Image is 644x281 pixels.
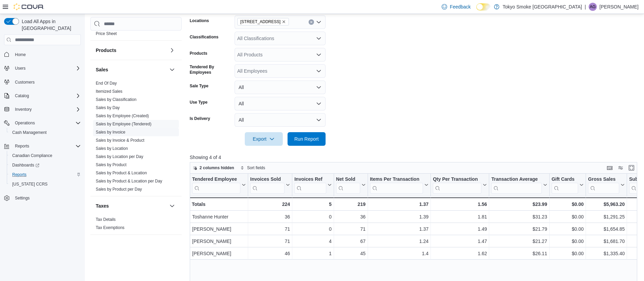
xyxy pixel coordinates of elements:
span: Sales by Location [96,146,128,151]
span: Home [15,52,26,57]
span: Settings [15,195,30,201]
div: Invoices Sold [250,176,284,183]
nav: Complex example [4,47,81,221]
div: Gross Sales [588,176,619,194]
button: Cash Management [7,128,84,137]
div: $0.00 [551,200,584,208]
button: Users [1,64,84,73]
button: Inventory [12,105,34,113]
div: 1.47 [433,238,487,246]
span: Reports [12,142,81,150]
span: [US_STATE] CCRS [12,181,48,187]
span: AG [590,3,595,11]
div: Items Per Transaction [370,176,423,183]
button: Products [96,47,167,54]
button: Open list of options [316,19,321,25]
button: Products [168,46,176,54]
button: Taxes [96,203,167,209]
div: $0.00 [551,250,584,258]
button: [US_STATE] CCRS [7,179,84,189]
div: $1,654.85 [588,225,625,233]
span: Tax Details [96,217,116,222]
h3: Sales [96,66,108,73]
div: Tendered Employee [192,176,240,183]
div: Transaction Average [491,176,541,183]
div: Toshanne Hunter [192,213,246,221]
button: Customers [1,77,84,87]
input: Dark Mode [476,3,491,11]
span: 450 Yonge St [237,18,289,25]
div: 0 [294,225,331,233]
button: Invoices Ref [294,176,331,194]
span: Reports [12,172,26,177]
a: Sales by Product & Location per Day [96,179,162,183]
span: 2 columns hidden [200,165,234,171]
div: Qty Per Transaction [433,176,481,183]
button: Items Per Transaction [370,176,428,194]
a: Reports [10,171,29,179]
button: Users [12,64,28,72]
div: $0.00 [551,225,584,233]
button: Gross Sales [588,176,625,194]
div: [PERSON_NAME] [192,238,246,246]
div: Gross Sales [588,176,619,183]
div: 36 [250,213,290,221]
span: Reports [15,143,29,149]
div: 0 [294,213,331,221]
div: Sales [90,79,182,196]
div: Transaction Average [491,176,541,194]
div: [PERSON_NAME] [192,250,246,258]
button: Taxes [168,202,176,210]
span: Feedback [450,3,471,10]
div: 1.81 [433,213,487,221]
a: Cash Management [10,128,49,137]
div: 219 [336,200,365,208]
p: [PERSON_NAME] [600,3,639,11]
div: 1.56 [433,200,487,208]
label: Products [190,51,207,56]
div: 71 [250,238,290,246]
span: Sales by Day [96,105,120,110]
div: 71 [336,225,366,233]
span: Sales by Product & Location per Day [96,178,162,184]
span: Inventory [12,105,81,113]
span: Sales by Invoice [96,129,125,135]
span: Catalog [15,93,29,99]
button: 2 columns hidden [190,164,237,172]
div: 36 [336,213,366,221]
a: Dashboards [7,160,84,170]
label: Is Delivery [190,116,210,121]
div: 1.24 [370,238,429,246]
button: Canadian Compliance [7,151,84,160]
div: Andrea Geater [589,3,597,11]
span: Dark Mode [476,11,477,11]
button: Catalog [1,91,84,101]
div: Gift Card Sales [551,176,578,194]
span: [STREET_ADDRESS] [240,18,281,25]
div: $23.99 [491,200,547,208]
div: Items Per Transaction [370,176,423,194]
label: Tendered By Employees [190,64,232,75]
a: Home [12,51,29,59]
span: Inventory [15,107,32,112]
button: Clear input [309,19,314,25]
a: Settings [12,194,32,202]
div: $31.23 [491,213,547,221]
button: All [235,97,326,110]
button: Open list of options [316,36,321,41]
div: $21.27 [491,238,547,246]
a: Sales by Product [96,162,127,167]
div: Totals [192,200,246,208]
span: Customers [15,80,35,85]
label: Classifications [190,34,219,40]
button: Open list of options [316,68,321,74]
div: 1 [294,250,331,258]
button: Gift Cards [551,176,584,194]
button: Keyboard shortcuts [606,164,614,172]
button: Tendered Employee [192,176,246,194]
span: Users [12,64,81,72]
a: Sales by Employee (Tendered) [96,122,151,126]
a: Sales by Invoice & Product [96,138,144,143]
div: $0.00 [551,238,584,246]
span: Itemized Sales [96,89,123,94]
